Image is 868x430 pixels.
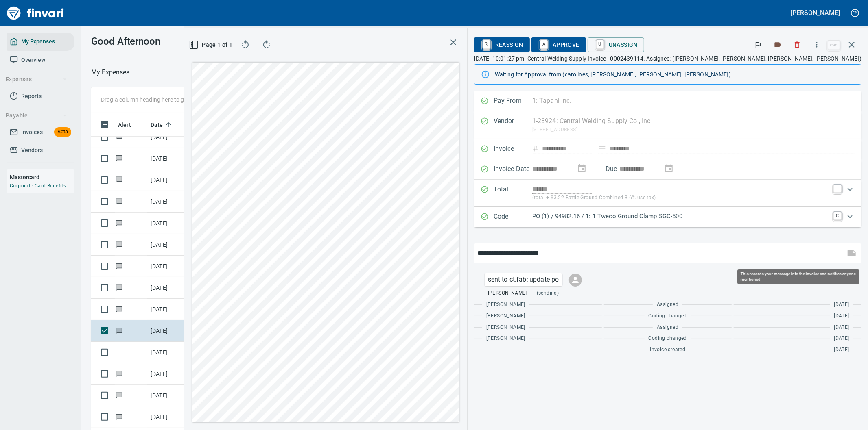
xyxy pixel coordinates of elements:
span: Has messages [115,306,123,312]
a: Reports [7,87,74,105]
div: Click for options [485,273,562,286]
button: Labels [769,36,787,54]
span: [DATE] [834,312,849,320]
span: (sending) [537,289,559,298]
td: [DATE] [147,213,188,234]
span: [PERSON_NAME] [486,324,525,332]
a: A [540,40,548,49]
td: [DATE] [147,234,188,256]
button: Expenses [2,72,70,87]
p: Total [494,185,532,202]
td: [DATE] [147,148,188,169]
td: [DATE] [147,256,188,277]
span: Assigned [657,324,678,332]
span: Page 1 of 1 [194,40,229,50]
span: Alert [118,120,131,130]
td: [DATE] [147,126,188,148]
span: Has messages [115,177,123,182]
span: Has messages [115,134,123,139]
span: Assigned [657,301,678,309]
span: Has messages [115,285,123,290]
p: Code [494,212,532,222]
span: Overview [21,55,45,65]
span: Coding changed [649,312,687,320]
h6: Mastercard [10,173,74,182]
p: sent to ct.fab; update po [488,275,559,284]
span: [DATE] [834,346,849,354]
button: UUnassign [588,37,644,52]
span: My Expenses [21,37,55,47]
a: InvoicesBeta [7,123,74,141]
span: Alert [118,120,142,130]
h3: Good Afternoon [91,36,266,47]
div: Expand [474,180,861,207]
span: Unassign [594,38,638,52]
td: [DATE] [147,406,188,428]
span: Has messages [115,263,123,269]
span: [DATE] [834,334,849,343]
a: My Expenses [7,33,74,51]
span: [PERSON_NAME] [486,301,525,309]
span: Date [151,120,163,130]
a: C [833,212,842,220]
button: Page 1 of 1 [191,37,232,52]
span: Coding changed [649,334,687,343]
span: Payable [6,111,67,121]
td: [DATE] [147,169,188,191]
span: Close invoice [826,35,861,54]
button: RReassign [474,37,530,52]
a: Vendors [7,141,74,159]
span: Expenses [6,74,67,85]
span: Reassign [481,38,523,52]
h5: [PERSON_NAME] [791,9,840,17]
td: [DATE] [147,299,188,320]
span: Invoice created [650,346,685,354]
button: [PERSON_NAME] [789,7,842,19]
span: [PERSON_NAME] [486,312,525,320]
td: [DATE] [147,277,188,299]
div: Waiting for Approval from (carolines, [PERSON_NAME], [PERSON_NAME], [PERSON_NAME]) [495,67,855,82]
span: [DATE] [834,301,849,309]
button: AApprove [531,37,586,52]
span: Has messages [115,414,123,419]
nav: breadcrumb [91,67,130,77]
button: More [808,36,826,54]
span: Approve [538,38,579,52]
span: Has messages [115,156,123,161]
p: (total + $3.22 Battle Ground Combined 8.6% use tax) [532,194,829,202]
span: Beta [54,127,71,137]
span: Date [151,120,174,130]
span: Invoices [21,127,43,137]
a: T [833,185,842,193]
p: My Expenses [91,67,130,77]
span: Has messages [115,199,123,204]
p: PO (1) / 94982.16 / 1: 1 Tweco Ground Clamp SGC-500 [532,212,829,221]
td: [DATE] [147,342,188,363]
span: Has messages [115,242,123,247]
td: [DATE] [147,191,188,213]
span: [PERSON_NAME] [488,289,527,298]
td: [DATE] [147,385,188,406]
span: Has messages [115,393,123,398]
p: Drag a column heading here to group the table [101,96,220,104]
a: Overview [7,51,74,69]
span: [DATE] [834,324,849,332]
span: Has messages [115,220,123,226]
div: Expand [474,207,861,227]
p: [DATE] 10:01:27 pm. Central Welding Supply Invoice - 0002439114. Assignee: ([PERSON_NAME], [PERSO... [474,54,861,63]
span: Reports [21,91,42,101]
img: Finvari [5,3,66,23]
td: [DATE] [147,363,188,385]
a: esc [828,41,840,50]
button: Discard [788,36,806,54]
td: [DATE] [147,320,188,342]
button: Payable [2,108,70,123]
span: Has messages [115,371,123,376]
a: Corporate Card Benefits [10,183,66,189]
span: Has messages [115,328,123,333]
span: [PERSON_NAME] [486,334,525,343]
span: Vendors [21,145,43,155]
a: R [483,40,490,49]
a: U [596,40,604,49]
